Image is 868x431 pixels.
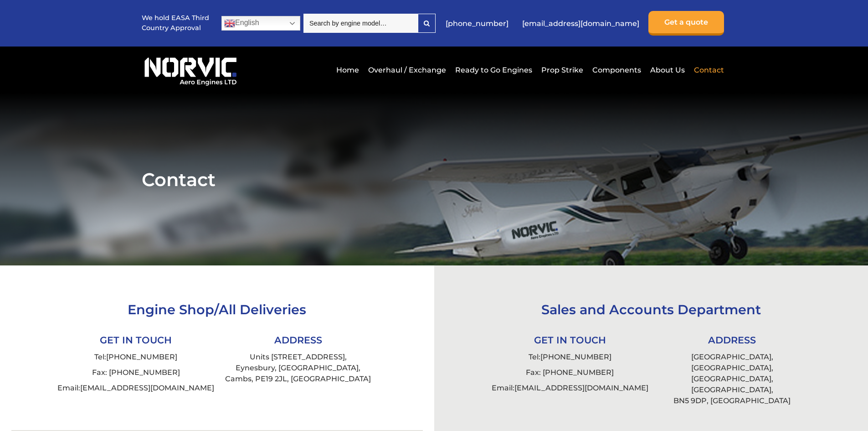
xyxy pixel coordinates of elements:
img: Norvic Aero Engines logo [142,53,239,86]
a: Prop Strike [539,59,586,81]
li: Email: [489,380,651,396]
a: About Us [648,59,687,81]
img: en [224,18,235,29]
a: [EMAIL_ADDRESS][DOMAIN_NAME] [518,12,644,35]
a: [EMAIL_ADDRESS][DOMAIN_NAME] [80,384,214,392]
a: English [221,16,300,31]
a: Ready to Go Engines [453,59,534,81]
a: Get a quote [648,11,724,36]
li: Email: [55,380,217,396]
a: [PHONE_NUMBER] [540,353,611,361]
li: ADDRESS [651,331,813,349]
input: Search by engine model… [303,14,418,33]
h3: Engine Shop/All Deliveries [55,301,379,317]
a: Home [334,59,361,81]
a: Contact [692,59,724,81]
li: Fax: [PHONE_NUMBER] [55,365,217,380]
li: ADDRESS [217,331,379,349]
li: Tel: [55,349,217,365]
li: GET IN TOUCH [489,331,651,349]
a: [EMAIL_ADDRESS][DOMAIN_NAME] [514,384,648,392]
a: Components [590,59,643,81]
a: [PHONE_NUMBER] [441,12,513,35]
h1: Contact [142,168,726,191]
a: Overhaul / Exchange [366,59,448,81]
p: We hold EASA Third Country Approval [142,13,210,33]
li: [GEOGRAPHIC_DATA], [GEOGRAPHIC_DATA], [GEOGRAPHIC_DATA], [GEOGRAPHIC_DATA], BN5 9DP, [GEOGRAPHIC_... [651,349,813,409]
h3: Sales and Accounts Department [489,301,813,317]
li: Tel: [489,349,651,365]
li: Units [STREET_ADDRESS], Eynesbury, [GEOGRAPHIC_DATA], Cambs, PE19 2JL, [GEOGRAPHIC_DATA] [217,349,379,387]
li: GET IN TOUCH [55,331,217,349]
li: Fax: [PHONE_NUMBER] [489,365,651,380]
a: [PHONE_NUMBER] [106,353,177,361]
